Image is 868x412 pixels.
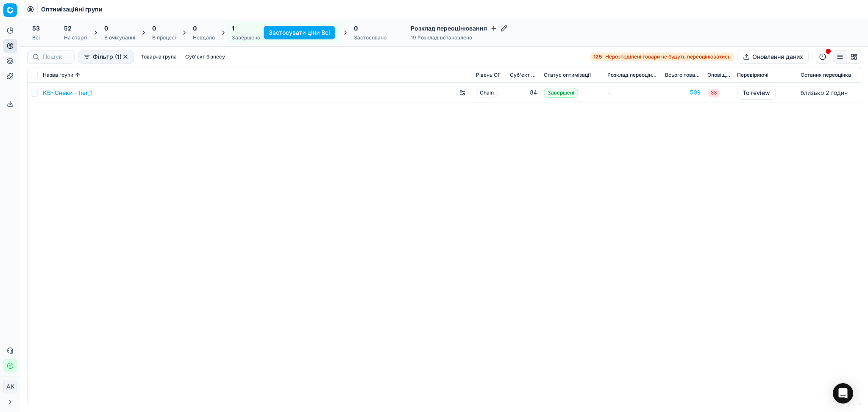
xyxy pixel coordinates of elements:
nav: breadcrumb [41,5,103,14]
a: KB~Снеки - tier_1 [43,89,92,97]
h4: Розклад переоцінювання [411,24,507,33]
span: 0 [152,24,156,33]
button: Sorted by Назва групи ascending [73,71,82,79]
a: 509 [665,89,701,97]
span: 0 [193,24,197,33]
span: 33 [707,89,720,97]
span: AK [4,380,17,393]
span: Рівень OГ [476,72,501,78]
button: Товарна група [137,52,180,62]
div: В очікуванні [104,34,135,41]
span: Chain [476,88,498,98]
a: 125Нерозподілені товари не будуть переоцінюватись [590,53,734,61]
span: 1 [232,24,234,33]
input: Пошук [43,53,69,61]
span: Нерозподілені товари не будуть переоцінюватись [605,53,731,60]
span: Суб'єкт бізнесу [510,72,537,78]
span: Оптимізаційні групи [41,5,103,14]
td: - [604,83,662,103]
span: 0 [104,24,108,33]
div: 19 Розклад встановлено [411,34,507,41]
div: Всі [32,34,40,41]
span: 52 [64,24,72,33]
div: Застосовано [354,34,387,41]
div: Open Intercom Messenger [833,383,853,404]
span: Розклад переоцінювання [607,72,658,78]
strong: 125 [593,53,602,60]
span: Перевіряючі [737,72,768,78]
div: На старті [64,34,87,41]
div: Невдало [193,34,215,41]
div: Завершено [232,34,260,41]
button: Застосувати ціни Всі [264,26,335,39]
span: Статус оптимізації [544,72,591,78]
span: Всього товарів [665,72,701,78]
span: Назва групи [43,72,73,78]
span: Оповіщення [707,72,730,78]
span: Завершені [544,88,578,98]
div: 84 [510,89,537,97]
button: Суб'єкт бізнесу [182,52,228,62]
span: близько 2 годин [801,89,848,96]
span: Остання переоцінка [801,72,851,78]
div: В процесі [152,34,176,41]
button: AK [3,380,17,393]
span: 53 [32,24,40,33]
span: 0 [354,24,358,33]
button: Оновлення даних [737,50,809,64]
button: To review [737,86,776,100]
button: Фільтр (1) [78,50,134,64]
